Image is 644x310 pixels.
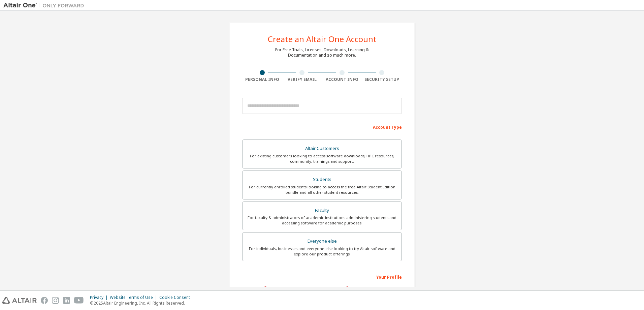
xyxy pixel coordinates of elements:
[110,295,159,300] div: Website Terms of Use
[242,271,402,282] div: Your Profile
[268,35,377,43] div: Create an Altair One Account
[242,121,402,132] div: Account Type
[52,297,59,304] img: instagram.svg
[324,285,402,291] label: Last Name
[90,300,194,306] p: © 2025 Altair Engineering, Inc. All Rights Reserved.
[242,285,320,291] label: First Name
[247,206,397,215] div: Faculty
[2,297,37,304] img: altair_logo.svg
[159,295,194,300] div: Cookie Consent
[247,144,397,153] div: Altair Customers
[362,77,402,82] div: Security Setup
[3,2,88,9] img: Altair One
[74,297,84,304] img: youtube.svg
[247,237,397,246] div: Everyone else
[247,153,397,164] div: For existing customers looking to access software downloads, HPC resources, community, trainings ...
[275,47,369,58] div: For Free Trials, Licenses, Downloads, Learning & Documentation and so much more.
[90,295,110,300] div: Privacy
[282,77,322,82] div: Verify Email
[322,77,362,82] div: Account Info
[247,175,397,184] div: Students
[63,297,70,304] img: linkedin.svg
[247,246,397,257] div: For individuals, businesses and everyone else looking to try Altair software and explore our prod...
[247,215,397,226] div: For faculty & administrators of academic institutions administering students and accessing softwa...
[247,184,397,195] div: For currently enrolled students looking to access the free Altair Student Edition bundle and all ...
[242,77,282,82] div: Personal Info
[41,297,48,304] img: facebook.svg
